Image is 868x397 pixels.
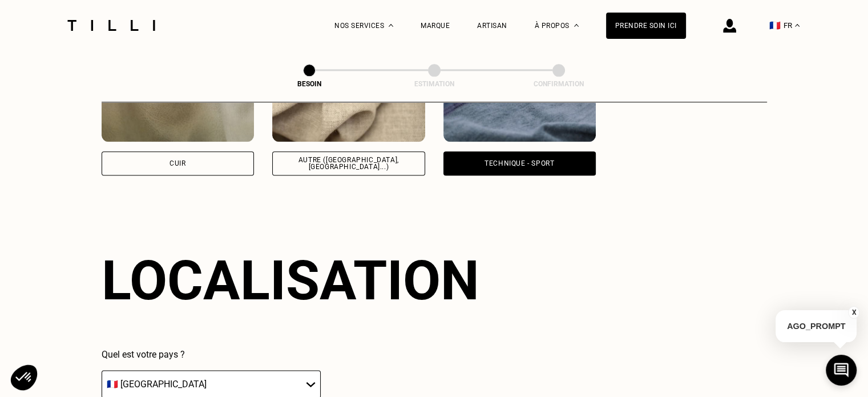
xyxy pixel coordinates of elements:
[485,160,554,167] div: Technique - Sport
[477,22,507,30] a: Artisan
[63,20,159,31] img: Logo du service de couturière Tilli
[169,160,185,167] div: Cuir
[574,24,579,27] img: Menu déroulant à propos
[776,310,857,342] p: AGO_PROMPT
[389,24,393,27] img: Menu déroulant
[606,13,686,39] a: Prendre soin ici
[502,80,616,88] div: Confirmation
[769,20,781,31] span: 🇫🇷
[377,80,491,88] div: Estimation
[252,80,366,88] div: Besoin
[848,306,859,319] button: X
[795,24,800,27] img: menu déroulant
[723,19,736,33] img: icône connexion
[102,248,479,312] div: Localisation
[421,22,450,30] a: Marque
[102,349,321,360] p: Quel est votre pays ?
[282,157,415,170] div: Autre ([GEOGRAPHIC_DATA], [GEOGRAPHIC_DATA]...)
